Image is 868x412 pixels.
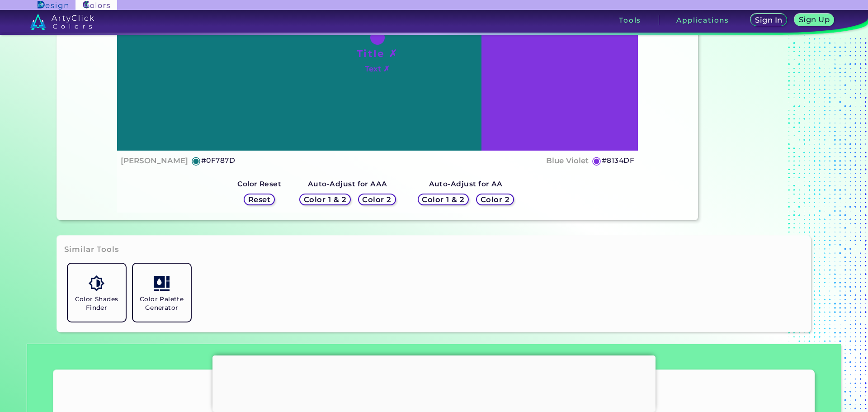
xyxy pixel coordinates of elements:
iframe: Advertisement [212,355,656,410]
img: icon_col_pal_col.svg [154,275,170,291]
a: Sign In [752,14,785,26]
h3: Applications [676,17,729,24]
a: Color Shades Finder [64,260,129,325]
h5: Color 2 [482,196,508,203]
h2: ArtyClick "Contrast Color Finder" [184,386,685,398]
h5: Color 1 & 2 [306,196,344,203]
strong: Auto-Adjust for AAA [308,180,387,188]
a: Sign Up [796,14,832,26]
h4: Text ✗ [365,62,390,76]
h3: Guide [421,354,446,365]
h5: #0F787D [201,155,235,166]
h5: Sign In [756,17,781,24]
h5: Color Shades Finder [71,295,122,312]
h5: #8134DF [602,155,634,166]
h5: ◉ [592,155,602,166]
h5: Reset [249,196,269,203]
h3: Tools [619,17,641,24]
strong: Auto-Adjust for AA [429,180,503,188]
img: logo_artyclick_colors_white.svg [30,14,94,30]
h4: Blue Violet [546,154,589,167]
h4: [PERSON_NAME] [121,154,188,167]
h5: Color 2 [364,196,390,203]
h5: Sign Up [800,16,828,23]
strong: Color Reset [237,180,281,188]
a: Color Palette Generator [129,260,194,325]
h5: Color 1 & 2 [424,196,462,203]
h1: Title ✗ [357,47,398,60]
h5: ◉ [191,155,201,166]
h5: Color Palette Generator [137,295,187,312]
h3: Similar Tools [64,244,119,255]
img: ArtyClick Design logo [38,1,68,9]
img: icon_color_shades.svg [89,275,104,291]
